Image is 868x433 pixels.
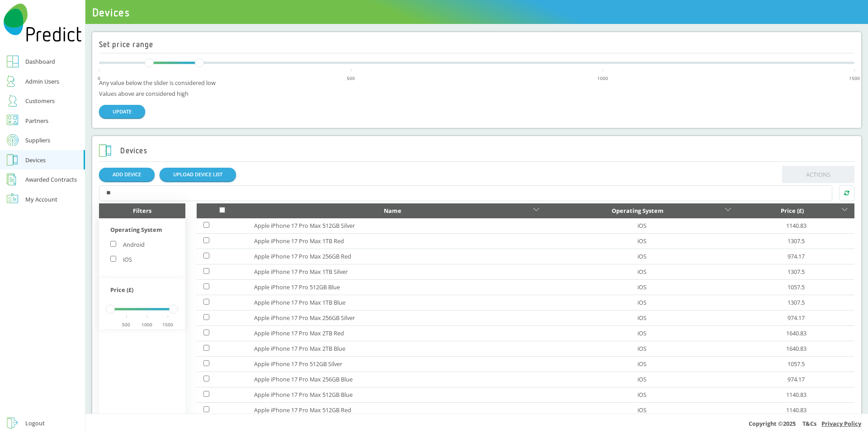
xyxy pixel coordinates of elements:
[254,374,539,385] a: Apple iPhone 17 Pro Max 256GB Blue
[99,203,185,218] div: Filters
[254,297,539,308] a: Apple iPhone 17 Pro Max 1TB Blue
[110,240,145,249] label: Android
[25,56,55,67] div: Dashboard
[788,268,805,276] a: 1307.5
[788,298,805,306] a: 1307.5
[637,329,646,337] a: iOS
[254,282,539,292] a: Apple iPhone 17 Pro 512GB Blue
[25,95,55,106] div: Customers
[637,268,646,276] a: iOS
[254,266,539,277] a: Apple iPhone 17 Pro Max 1TB Silver
[157,319,179,330] div: 1500
[5,73,193,84] div: 0
[637,391,646,399] a: iOS
[637,283,646,291] a: iOS
[254,358,539,369] a: Apple iPhone 17 Pro 512GB Silver
[786,406,807,414] a: 1140.83
[256,73,445,84] div: 500
[25,115,48,126] div: Partners
[110,224,174,239] div: Operating System
[254,405,539,415] a: Apple iPhone 17 Pro Max 512GB Red
[788,252,805,260] a: 974.17
[508,73,697,84] div: 1000
[637,252,646,260] a: iOS
[254,205,531,216] div: Name
[552,205,723,216] div: Operating System
[254,328,539,339] a: Apple iPhone 17 Pro Max 2TB Red
[99,105,145,118] button: UPDATE
[99,168,155,181] a: ADD DEVICE
[254,343,539,354] a: Apple iPhone 17 Pro Max 2TB Blue
[110,256,116,262] input: iOS
[25,135,50,146] div: Suppliers
[254,312,539,323] a: Apple iPhone 17 Pro Max 256GB Silver
[110,241,116,247] input: Android
[637,344,646,353] a: iOS
[637,298,646,306] a: iOS
[99,77,855,88] div: Any value below the slider is considered low
[786,221,807,230] a: 1140.83
[821,419,861,428] a: Privacy Policy
[25,76,59,87] div: Admin Users
[25,194,57,205] div: My Account
[254,235,539,246] a: Apple iPhone 17 Pro Max 1TB Red
[25,155,46,165] div: Devices
[786,391,807,399] a: 1140.83
[786,344,807,353] a: 1640.83
[254,220,539,231] a: Apple iPhone 17 Pro Max 512GB Silver
[254,389,539,400] a: Apple iPhone 17 Pro Max 512GB Blue
[637,237,646,245] a: iOS
[25,174,77,185] div: Awarded Contracts
[116,319,137,330] div: 500
[637,375,646,383] a: iOS
[637,314,646,322] a: iOS
[788,314,805,322] a: 974.17
[788,375,805,383] a: 974.17
[788,360,805,368] a: 1057.5
[637,406,646,414] a: iOS
[160,168,236,181] a: UPLOAD DEVICE LIST
[786,329,807,337] a: 1640.83
[99,144,147,157] h2: Devices
[25,418,45,428] div: Logout
[637,360,646,368] a: iOS
[110,284,174,299] div: Price (£)
[637,221,646,230] a: iOS
[137,319,158,330] div: 1000
[745,205,840,216] div: Price (£)
[99,88,855,99] div: Values above are considered high
[110,255,132,264] label: iOS
[99,40,154,49] h2: Set price range
[254,251,539,262] a: Apple iPhone 17 Pro Max 256GB Red
[4,4,82,42] img: Predict Mobile
[788,237,805,245] a: 1307.5
[788,283,805,291] a: 1057.5
[802,419,816,428] a: T&Cs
